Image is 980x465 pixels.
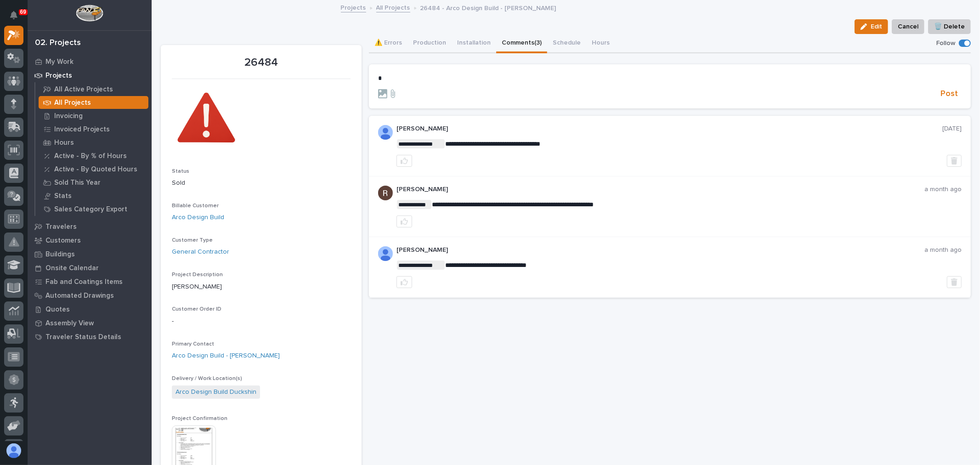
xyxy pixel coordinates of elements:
img: AD5-WCmqz5_Kcnfb-JNJs0Fv3qBS0Jz1bxG2p1UShlkZ8J-3JKvvASxRW6Lr0wxC8O3POQnnEju8qItGG9E5Uxbglh-85Yquq... [378,246,393,261]
a: Assembly View [28,316,152,330]
a: Quotes [28,302,152,316]
span: Post [940,89,958,99]
button: users-avatar [4,441,23,460]
img: Pj0bfS2l5YF4btHEgEwCF5cR9c-z7qysHfVmnN9o-So [172,85,241,153]
a: My Work [28,55,152,68]
a: Customers [28,233,152,247]
p: All Active Projects [54,85,113,94]
p: Customers [45,237,81,245]
p: [PERSON_NAME] [397,246,924,254]
p: Buildings [45,250,75,259]
p: Sold This Year [54,179,101,187]
p: Fab and Coatings Items [45,278,123,286]
span: Project Description [172,272,223,278]
a: Invoiced Projects [35,123,152,136]
span: Primary Contact [172,341,214,347]
button: Installation [452,34,496,53]
button: Post [937,89,962,99]
button: like this post [397,155,412,167]
button: ⚠️ Errors [369,34,408,53]
p: Traveler Status Details [45,333,121,341]
p: a month ago [924,186,962,193]
a: Travelers [28,220,152,233]
button: 🗑️ Delete [928,19,971,34]
button: Cancel [892,19,924,34]
a: Buildings [28,247,152,261]
span: Billable Customer [172,203,219,209]
button: Schedule [547,34,586,53]
img: AATXAJzQ1Gz112k1-eEngwrIHvmFm-wfF_dy1drktBUI=s96-c [378,186,393,200]
p: Stats [54,192,72,200]
a: Invoicing [35,109,152,122]
p: Travelers [45,223,77,231]
span: Status [172,169,189,174]
a: All Projects [376,2,410,12]
p: Active - By % of Hours [54,152,127,160]
span: Delivery / Work Location(s) [172,376,242,381]
div: Notifications69 [11,11,23,26]
span: Customer Order ID [172,306,221,312]
p: [DATE] [942,125,962,133]
a: Arco Design Build Duckshin [176,387,256,397]
p: Invoicing [54,112,83,120]
span: Project Confirmation [172,416,227,421]
p: Invoiced Projects [54,125,110,134]
button: Notifications [4,6,23,25]
img: Workspace Logo [76,5,103,22]
button: Edit [855,19,888,34]
a: Sales Category Export [35,203,152,215]
p: Assembly View [45,319,94,328]
p: 26484 [172,56,351,69]
a: Hours [35,136,152,149]
p: Projects [45,72,72,80]
a: Projects [341,2,366,12]
button: Delete post [947,276,962,288]
a: Sold This Year [35,176,152,189]
a: Arco Design Build - [PERSON_NAME] [172,351,280,361]
button: Production [408,34,452,53]
p: Active - By Quoted Hours [54,165,137,174]
p: [PERSON_NAME] [397,125,942,133]
a: Traveler Status Details [28,330,152,344]
p: [PERSON_NAME] [397,186,924,193]
span: Cancel [898,21,918,32]
p: Follow [936,40,955,47]
p: Sold [172,178,351,188]
p: All Projects [54,99,91,107]
p: Onsite Calendar [45,264,99,272]
span: 🗑️ Delete [934,21,965,32]
a: Automated Drawings [28,289,152,302]
a: Onsite Calendar [28,261,152,275]
a: Arco Design Build [172,213,224,222]
p: Hours [54,139,74,147]
div: 02. Projects [35,38,81,48]
button: like this post [397,276,412,288]
p: My Work [45,58,74,66]
span: Customer Type [172,238,213,243]
button: Comments (3) [496,34,547,53]
a: Active - By Quoted Hours [35,163,152,176]
button: like this post [397,215,412,227]
a: Fab and Coatings Items [28,275,152,289]
a: General Contractor [172,247,229,257]
p: Sales Category Export [54,205,127,214]
button: Hours [586,34,615,53]
a: Stats [35,189,152,202]
p: Automated Drawings [45,292,114,300]
p: - [172,317,351,326]
p: [PERSON_NAME] [172,282,351,292]
a: All Projects [35,96,152,109]
span: Edit [871,23,882,31]
p: 26484 - Arco Design Build - [PERSON_NAME] [420,2,556,12]
img: AD5-WCmqz5_Kcnfb-JNJs0Fv3qBS0Jz1bxG2p1UShlkZ8J-3JKvvASxRW6Lr0wxC8O3POQnnEju8qItGG9E5Uxbglh-85Yquq... [378,125,393,140]
p: Quotes [45,306,70,314]
a: Active - By % of Hours [35,149,152,162]
button: Delete post [947,155,962,167]
a: All Active Projects [35,83,152,96]
p: a month ago [924,246,962,254]
a: Projects [28,68,152,82]
p: 69 [20,9,26,15]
